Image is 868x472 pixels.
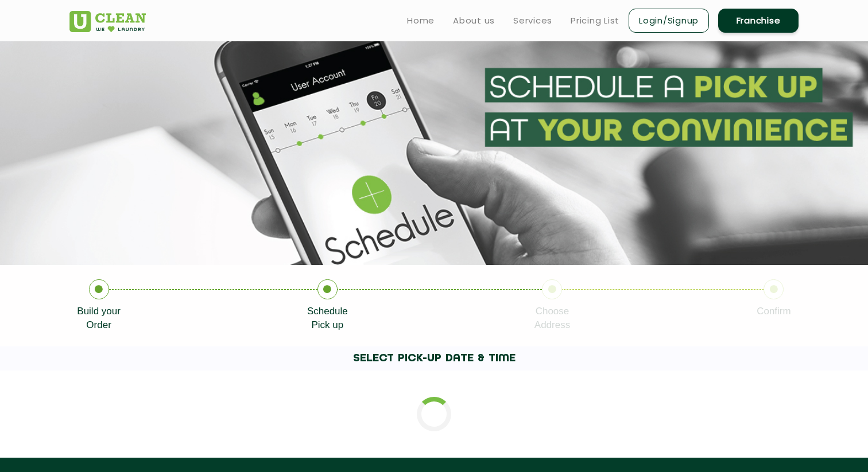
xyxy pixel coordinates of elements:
[77,305,121,332] p: Build your Order
[571,14,619,28] a: Pricing List
[69,11,146,32] img: UClean Laundry and Dry Cleaning
[718,9,799,33] a: Franchise
[757,305,791,318] p: Confirm
[513,14,552,28] a: Services
[407,14,435,28] a: Home
[453,14,495,28] a: About us
[629,9,709,33] a: Login/Signup
[534,305,570,332] p: Choose Address
[307,305,348,332] p: Schedule Pick up
[87,346,781,370] h1: SELECT PICK-UP DATE & TIME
